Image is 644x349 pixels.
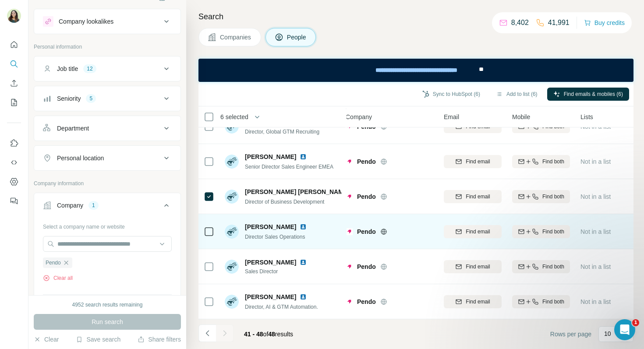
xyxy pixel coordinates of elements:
span: Sales Director [245,268,310,275]
span: Pendo [357,262,376,271]
span: Email [444,113,459,121]
button: Find emails & mobiles (6) [547,88,629,101]
span: 1 [632,319,639,326]
button: Find email [444,155,502,168]
img: LinkedIn logo [300,259,307,266]
span: Find email [466,158,490,166]
button: Department [34,118,180,139]
button: My lists [7,95,21,110]
h4: Search [198,11,633,23]
img: Logo of Pendo [346,193,353,200]
button: Find email [444,225,502,238]
button: Share filters [138,335,181,344]
button: Find email [444,190,502,203]
span: Find both [542,158,564,166]
button: Find both [512,295,570,308]
div: Department [57,124,89,133]
button: Clear all [43,274,73,282]
div: Personal location [57,154,104,162]
button: Dashboard [7,174,21,190]
span: Pendo [46,259,61,267]
div: Select a company name or website [43,219,172,231]
button: Find both [512,190,570,203]
img: Avatar [225,260,239,274]
button: Feedback [7,193,21,209]
span: Lists [580,113,593,121]
span: Pendo [357,227,376,236]
img: Logo of Pendo [346,228,353,235]
span: [PERSON_NAME] [245,293,296,301]
span: Not in a list [580,123,611,130]
span: Find both [542,193,564,201]
span: 6 selected [220,113,248,121]
img: Avatar [7,9,21,23]
div: Seniority [57,94,81,103]
span: Not in a list [580,298,611,305]
p: 41,991 [548,18,570,28]
span: Find email [466,228,490,236]
button: Use Surfe API [7,155,21,170]
p: 8,402 [511,18,529,28]
span: Not in a list [580,193,611,200]
div: 12 [83,65,96,73]
span: 48 [268,331,275,338]
span: [PERSON_NAME] [245,222,296,231]
button: Buy credits [584,17,625,29]
button: Clear [34,335,59,344]
button: Seniority5 [34,88,180,109]
span: Find email [466,193,490,201]
img: LinkedIn logo [300,153,307,160]
span: Pendo [357,297,376,306]
iframe: Banner [198,59,633,82]
button: Company lookalikes [34,11,180,32]
span: Find emails & mobiles (6) [564,90,623,98]
span: Companies [220,33,252,42]
button: Add to list (6) [490,88,544,101]
p: 10 [604,329,611,338]
p: Personal information [34,43,181,51]
img: Avatar [225,155,239,169]
div: 1 [88,201,99,209]
button: Use Surfe on LinkedIn [7,135,21,151]
img: Logo of Pendo [346,298,353,305]
span: Company [346,113,372,121]
div: 5 [86,95,96,102]
div: Company lookalikes [59,17,113,26]
span: Pendo [357,157,376,166]
button: Enrich CSV [7,75,21,91]
img: Avatar [225,225,239,239]
img: Logo of Pendo [346,263,353,270]
span: [PERSON_NAME] [245,258,296,267]
button: Job title12 [34,58,180,79]
span: [PERSON_NAME] [PERSON_NAME] [245,187,350,196]
button: Navigate to previous page [198,324,216,342]
span: Find both [542,298,564,306]
span: Mobile [512,113,530,121]
div: Job title [57,64,78,73]
button: Find both [512,155,570,168]
span: People [287,33,307,42]
span: Rows per page [550,330,591,338]
img: Avatar [225,295,239,309]
span: Pendo [357,192,376,201]
span: Find both [542,228,564,236]
button: Search [7,56,21,72]
button: Quick start [7,37,21,53]
button: Company1 [34,195,180,219]
button: Find both [512,260,570,273]
span: Director, Global GTM Recruiting [245,129,319,135]
img: LinkedIn logo [300,223,307,230]
img: Logo of Pendo [346,158,353,165]
div: Company [57,201,83,210]
img: Avatar [225,190,239,204]
span: Senior Director Sales Engineer EMEA [245,164,333,170]
p: Company information [34,180,181,187]
span: Director of Business Development [245,199,324,205]
button: Find email [444,260,502,273]
span: [PERSON_NAME] [245,152,296,161]
button: Save search [76,335,120,344]
span: results [244,331,293,338]
span: Director, AI & GTM Automation. [245,304,318,310]
span: Find both [542,263,564,271]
